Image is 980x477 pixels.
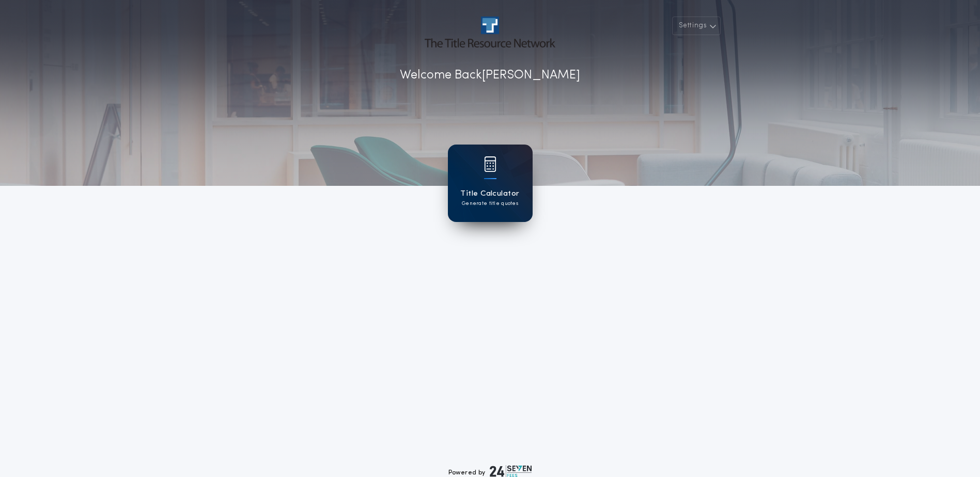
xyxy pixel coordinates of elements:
p: Generate title quotes [462,200,518,208]
a: card iconTitle CalculatorGenerate title quotes [448,145,533,222]
p: Welcome Back [PERSON_NAME] [400,66,580,85]
img: card icon [484,156,496,172]
img: account-logo [425,17,555,47]
button: Settings [672,17,721,35]
h1: Title Calculator [460,188,519,200]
